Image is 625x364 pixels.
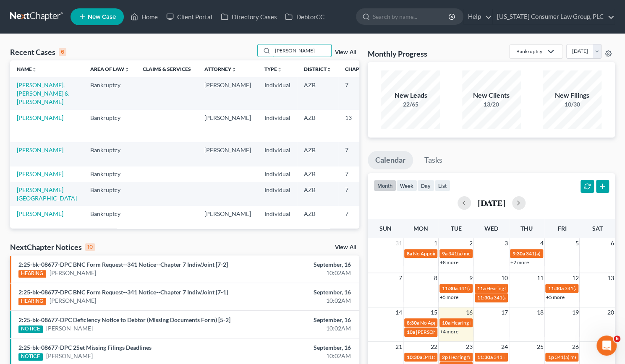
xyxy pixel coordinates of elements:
[84,166,136,182] td: Bankruptcy
[18,353,43,361] div: NOTICE
[10,242,95,252] div: NextChapter Notices
[440,294,458,300] a: +5 more
[548,354,554,360] span: 1p
[381,91,440,100] div: New Leads
[543,91,601,100] div: New Filings
[136,60,198,77] th: Claims & Services
[484,225,498,232] span: Wed
[18,289,228,296] a: 2:25-bk-08677-DPC BNC Form Request--341 Notice--Chapter 7 Indiv/Joint [7-1]
[297,77,338,109] td: AZB
[416,329,499,335] span: [PERSON_NAME] Arbitration Hearing
[557,225,566,232] span: Fri
[217,9,281,24] a: Directory Cases
[338,182,380,206] td: 7
[430,342,438,352] span: 22
[345,66,374,72] a: Chapterunfold_more
[458,285,584,291] span: 341(a) meeting for [PERSON_NAME] & [PERSON_NAME]
[246,352,351,360] div: 10:02AM
[395,307,403,317] span: 14
[536,273,544,283] span: 11
[198,110,258,142] td: [PERSON_NAME]
[17,146,63,153] a: [PERSON_NAME]
[281,9,328,24] a: DebtorCC
[433,273,438,283] span: 8
[198,142,258,166] td: [PERSON_NAME]
[264,66,282,72] a: Typeunfold_more
[510,259,529,265] a: +2 more
[440,328,458,335] a: +4 more
[17,186,77,202] a: [PERSON_NAME][GEOGRAPHIC_DATA]
[465,307,473,317] span: 16
[478,198,505,207] h2: [DATE]
[84,77,136,109] td: Bankruptcy
[246,343,351,352] div: September, 16
[258,142,297,166] td: Individual
[90,66,129,72] a: Area of Lawunfold_more
[59,48,66,56] div: 6
[258,206,297,221] td: Individual
[374,180,396,191] button: month
[468,238,473,248] span: 2
[204,66,236,72] a: Attorneyunfold_more
[442,354,448,360] span: 2p
[84,110,136,142] td: Bankruptcy
[18,344,152,351] a: 2:25-bk-08677-DPC 2Set Missing Filings Deadlines
[413,225,428,232] span: Mon
[198,77,258,109] td: [PERSON_NAME]
[423,354,504,360] span: 341(a) meeting for [PERSON_NAME]
[85,243,95,251] div: 10
[417,180,434,191] button: day
[614,335,620,342] span: 6
[571,342,579,352] span: 26
[493,9,615,24] a: [US_STATE] Consumer Law Group, PLC
[368,49,427,59] h3: Monthly Progress
[246,269,351,277] div: 10:02AM
[543,100,601,109] div: 10/30
[494,354,560,360] span: 341 Hearing for Copic, Milosh
[607,273,615,283] span: 13
[338,206,380,221] td: 7
[258,110,297,142] td: Individual
[442,320,450,326] span: 10a
[407,354,422,360] span: 10:30a
[442,250,447,257] span: 9a
[10,47,66,57] div: Recent Cases
[50,296,96,305] a: [PERSON_NAME]
[462,100,521,109] div: 13/20
[450,225,461,232] span: Tue
[258,77,297,109] td: Individual
[338,110,380,142] td: 13
[494,294,619,301] span: 341(a) meeting for [PERSON_NAME] & [PERSON_NAME]
[126,9,162,24] a: Home
[327,67,332,72] i: unfold_more
[477,354,493,360] span: 11:30a
[610,238,615,248] span: 6
[84,206,136,221] td: Bankruptcy
[398,273,403,283] span: 7
[17,66,37,72] a: Nameunfold_more
[465,342,473,352] span: 23
[272,44,331,57] input: Search by name...
[448,250,529,257] span: 341(a) meeting for [PERSON_NAME]
[500,307,509,317] span: 17
[32,67,37,72] i: unfold_more
[50,269,96,277] a: [PERSON_NAME]
[513,250,525,257] span: 9:30a
[504,238,509,248] span: 3
[407,329,415,335] span: 10a
[440,259,458,265] a: +8 more
[413,250,452,257] span: No Appointments
[17,114,63,121] a: [PERSON_NAME]
[258,182,297,206] td: Individual
[462,91,521,100] div: New Clients
[468,273,473,283] span: 9
[430,307,438,317] span: 15
[607,307,615,317] span: 20
[539,238,544,248] span: 4
[526,250,607,257] span: 341(a) meeting for [PERSON_NAME]
[88,14,116,20] span: New Case
[246,288,351,296] div: September, 16
[395,342,403,352] span: 21
[297,110,338,142] td: AZB
[297,206,338,221] td: AZB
